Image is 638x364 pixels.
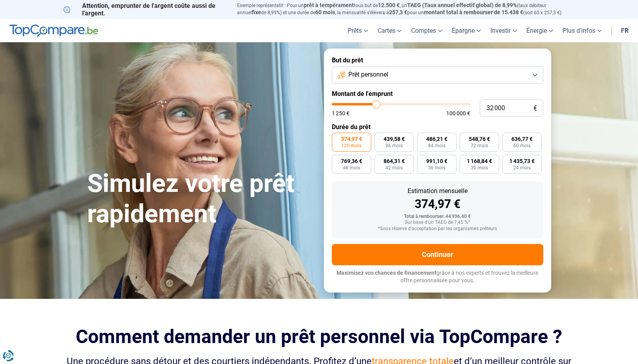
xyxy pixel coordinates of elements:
label: Montant de l'emprunt [332,90,543,98]
p: grâce à nos experts et trouvez la meilleure offre personnalisée pour vous. [332,269,543,285]
a: Plus d'infos [558,19,606,42]
span: 60 mois [315,9,335,15]
span: montant total à rembourser de 15.438 € [424,9,523,15]
span: 374,97 € [341,136,362,142]
div: Estimation mensuelle [338,188,537,194]
h1: Simulez votre prêt rapidement [87,169,314,229]
span: 636,77 € [511,136,533,142]
label: Durée du prêt [332,123,543,131]
button: Prêt personnel [332,66,543,84]
span: fixe [252,9,261,15]
img: TopCompare [9,24,98,37]
span: 96 mois [385,143,403,148]
a: Épargne [447,19,486,42]
a: Énergie [522,19,558,42]
span: 1 435,73 € [509,158,535,164]
span: 486,21 € [426,136,447,142]
a: Prêts [343,19,373,42]
span: prêt à tempérament [304,2,354,8]
span: 30 mois [471,165,488,170]
span: 991,10 € [426,158,447,164]
span: 36 mois [428,165,445,170]
span: 12.500 € [378,2,400,8]
span: 864,31 € [384,158,405,164]
a: Comptes [406,19,447,42]
a: Cartes [373,19,406,42]
span: 60 mois [513,143,531,148]
span: 257,3 € [389,9,407,15]
span: 439,58 € [384,136,405,142]
label: But du prêt [332,56,543,64]
div: Total à rembourser: 44 996,40 € [338,214,537,220]
h2: Comment demander un prêt personnel via TopCompare ? [64,326,575,347]
span: 84 mois [428,143,445,148]
p: Exemple représentatif : Pour un tous but de , un (taux débiteur annuel de 8,99%) et une durée de ... [237,2,575,16]
a: Investir [486,19,522,42]
p: Attention, emprunter de l'argent coûte aussi de l'argent. [64,2,228,17]
span: 120 mois [341,143,361,148]
span: 100 000 € [446,111,470,116]
span: 1 168,84 € [467,158,492,164]
span: 769,36 € [341,158,362,164]
span: 42 mois [385,165,403,170]
span: € [533,105,537,112]
span: 48 mois [343,165,360,170]
span: Prêt personnel [348,70,388,79]
div: Sur base d'un TAEG de 7,45 %* [338,220,537,225]
span: TAEG (Taux annuel effectif global) de 8,99% [407,2,517,8]
div: *Sous réserve d'acceptation par les organismes prêteurs [338,226,537,232]
a: fr [616,19,633,42]
button: Continuer [332,244,543,265]
span: 548,76 € [469,136,490,142]
div: 374,97 € [338,198,537,210]
span: 24 mois [513,165,531,170]
span: Maximisez vos chances de financement [337,270,436,276]
span: 1 250 € [332,111,350,116]
span: 72 mois [471,143,488,148]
